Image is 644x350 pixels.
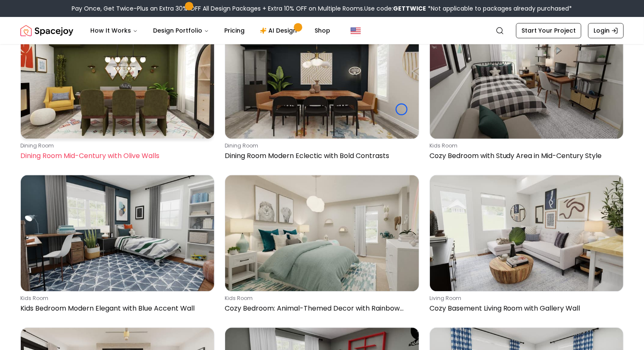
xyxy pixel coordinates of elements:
[225,151,415,161] p: Dining Room Modern Eclectic with Bold Contrasts
[20,22,215,164] a: Dining Room Mid-Century with Olive Wallsdining roomDining Room Mid-Century with Olive Walls
[516,23,581,38] a: Start Your Project
[429,175,624,317] a: Cozy Basement Living Room with Gallery Wallliving roomCozy Basement Living Room with Gallery Wall
[393,4,427,13] b: GETTWICE
[588,23,624,38] a: Login
[430,175,623,291] img: Cozy Basement Living Room with Gallery Wall
[429,295,620,302] p: living room
[429,142,620,149] p: kids room
[225,22,418,139] img: Dining Room Modern Eclectic with Bold Contrasts
[225,22,419,164] a: Dining Room Modern Eclectic with Bold Contrastsdining roomDining Room Modern Eclectic with Bold C...
[21,22,214,139] img: Dining Room Mid-Century with Olive Walls
[84,22,145,39] button: How It Works
[20,151,211,161] p: Dining Room Mid-Century with Olive Walls
[20,22,73,39] img: Spacejoy Logo
[20,175,215,317] a: Kids Bedroom Modern Elegant with Blue Accent Wallkids roomKids Bedroom Modern Elegant with Blue A...
[20,17,624,44] nav: Global
[21,175,214,291] img: Kids Bedroom Modern Elegant with Blue Accent Wall
[430,22,623,139] img: Cozy Bedroom with Study Area in Mid-Century Style
[20,295,211,302] p: kids room
[429,22,624,164] a: Cozy Bedroom with Study Area in Mid-Century Stylekids roomCozy Bedroom with Study Area in Mid-Cen...
[429,303,620,314] p: Cozy Basement Living Room with Gallery Wall
[429,151,620,161] p: Cozy Bedroom with Study Area in Mid-Century Style
[20,303,211,314] p: Kids Bedroom Modern Elegant with Blue Accent Wall
[427,4,572,13] span: *Not applicable to packages already purchased*
[84,22,337,39] nav: Main
[225,295,415,302] p: kids room
[351,25,361,36] img: United States
[146,22,216,39] button: Design Portfolio
[225,175,419,317] a: Cozy Bedroom: Animal-Themed Decor with Rainbow Accentskids roomCozy Bedroom: Animal-Themed Decor ...
[225,142,415,149] p: dining room
[72,4,572,13] div: Pay Once, Get Twice-Plus an Extra 30% OFF All Design Packages + Extra 10% OFF on Multiple Rooms.
[20,142,211,149] p: dining room
[20,22,73,39] a: Spacejoy
[217,22,251,39] a: Pricing
[308,22,337,39] a: Shop
[225,303,415,314] p: Cozy Bedroom: Animal-Themed Decor with Rainbow Accents
[225,175,418,291] img: Cozy Bedroom: Animal-Themed Decor with Rainbow Accents
[253,22,306,39] a: AI Design
[365,4,427,13] span: Use code:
